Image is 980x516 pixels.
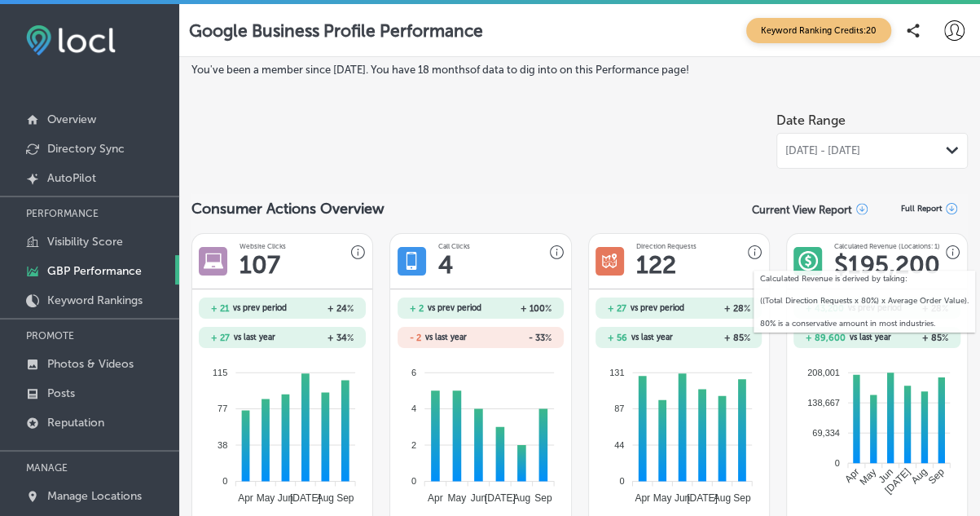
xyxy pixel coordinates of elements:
label: You've been a member since [DATE] . You have 18 months of data to dig into on this Performance page! [191,64,968,76]
h1: 107 [240,250,280,280]
h2: + 21 [211,303,229,314]
p: Overview [47,112,96,126]
p: Posts [47,386,75,400]
tspan: Aug [909,465,929,486]
tspan: 2 [411,440,416,450]
tspan: Jun [675,492,690,504]
tspan: [DATE] [882,466,912,496]
span: vs last year [631,333,673,342]
h1: $ 195,200 [834,250,940,280]
tspan: 138,667 [807,398,840,408]
tspan: 208,001 [807,368,840,377]
h2: + 100 [486,303,552,314]
span: % [545,333,552,343]
tspan: 0 [835,458,840,468]
span: Consumer Actions Overview [191,200,385,218]
label: Date Range [776,112,846,128]
tspan: [DATE] [485,492,516,504]
tspan: May [857,466,878,487]
tspan: 6 [411,368,416,377]
tspan: May [447,492,466,504]
h2: + 34 [283,333,354,343]
tspan: 131 [609,368,624,377]
tspan: 44 [614,440,624,450]
h3: Direction Requests [636,242,697,250]
tspan: 0 [619,476,624,486]
span: Keyword Ranking Credits: 20 [746,18,891,43]
tspan: Sep [336,492,354,504]
p: AutoPilot [47,171,96,185]
h2: + 24 [291,303,353,314]
span: vs prev period [233,304,287,312]
h3: Call Clicks [438,242,470,250]
tspan: Sep [733,492,751,504]
h2: + 27 [608,303,626,314]
h2: - 33 [481,333,552,343]
tspan: May [653,492,672,504]
span: vs last year [425,333,467,342]
h1: 4 [438,250,453,280]
p: Calculated Revenue is derived by taking: [760,274,969,285]
span: % [347,333,354,343]
h2: + 85 [679,333,749,343]
span: % [743,303,749,314]
p: Keyword Rankings [47,293,143,307]
p: Visibility Score [47,235,123,249]
h2: + 28 [688,303,749,314]
h1: 122 [636,250,676,280]
tspan: Sep [534,492,552,504]
tspan: Apr [635,492,650,504]
tspan: 0 [223,476,228,486]
h2: + 27 [211,333,230,343]
h3: Website Clicks [240,242,286,250]
span: % [347,303,354,314]
tspan: Apr [842,466,861,485]
tspan: Jun [470,492,486,504]
p: Google Business Profile Performance [189,20,483,41]
h2: + 56 [608,333,627,343]
tspan: 115 [213,368,227,377]
p: Directory Sync [47,142,125,156]
tspan: 0 [411,476,416,486]
tspan: Apr [428,492,443,504]
span: % [743,333,749,343]
h3: Calculated Revenue (Locations: 1) [834,242,940,250]
tspan: Jun [278,492,293,504]
tspan: Aug [714,492,731,504]
tspan: 87 [614,404,624,413]
p: Reputation [47,416,104,430]
p: 80% is a conservative amount in most industries. [760,319,969,330]
tspan: Aug [317,492,334,504]
p: GBP Performance [47,264,142,278]
tspan: Apr [239,492,254,504]
tspan: 4 [411,404,416,413]
tspan: [DATE] [687,492,718,504]
h2: - 2 [410,333,421,343]
tspan: Aug [512,492,530,504]
span: vs prev period [428,304,481,312]
img: fda3e92497d09a02dc62c9cd864e3231.png [26,25,116,55]
tspan: [DATE] [290,492,321,504]
p: Manage Locations [47,489,142,503]
span: Full Report [901,204,942,214]
span: % [545,303,552,314]
p: Photos & Videos [47,357,134,371]
span: vs prev period [631,304,684,312]
p: ((Total Direction Requests x 80%) x Average Order Value). [760,296,969,307]
tspan: 77 [218,404,227,413]
tspan: 38 [218,440,227,450]
h2: + 2 [410,303,424,314]
p: Current View Report [752,203,852,215]
tspan: Jun [876,466,895,486]
span: vs last year [234,333,275,342]
tspan: May [257,492,275,504]
tspan: 69,334 [812,428,840,438]
tspan: Sep [926,465,947,486]
span: [DATE] - [DATE] [785,144,860,157]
